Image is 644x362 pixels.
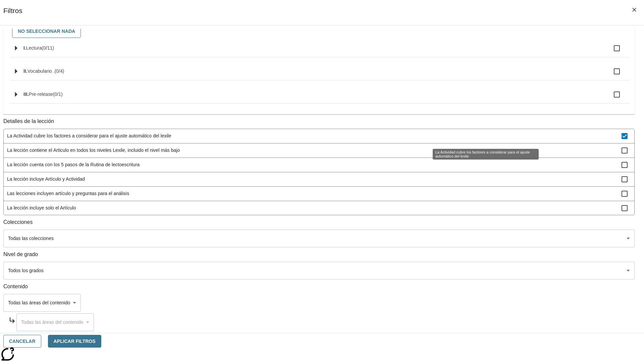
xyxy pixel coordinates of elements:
[3,283,635,291] p: Contenido
[55,68,64,74] span: 0 estándares seleccionados/4 estándares en grupo
[12,25,81,38] button: No seleccionar nada
[16,313,94,331] div: Seleccione el Contenido
[9,23,629,40] div: Seleccione habilidades
[433,149,539,160] div: La Actividad cubre los factores a considerar para el ajuste automático del lexile
[7,132,622,139] span: La Actividad cubre los factores a considerar para el ajuste automático del lexile
[7,176,622,183] span: La lección incluye Artículo y Actividad
[3,294,81,312] div: Seleccione el Contenido
[3,129,635,215] ul: Detalles de la lección
[3,7,22,25] h1: Filtros
[7,147,622,154] span: La lección contiene el Articulo en todos los niveles Lexile, incluido el nivel más bajo
[26,45,42,51] span: Lectura
[23,45,26,51] span: I.
[7,161,622,168] span: La lección cuenta con los 5 pasos de la Rutina de lectoescritura
[4,158,634,172] div: La lección cuenta con los 5 pasos de la Rutina de lectoescritura
[7,190,622,197] span: Las lecciones incluyen artículo y preguntas para el análisis
[3,335,41,348] button: Cancelar
[23,92,29,97] span: III.
[48,335,101,348] button: Aplicar Filtros
[29,92,53,97] span: Pre-release
[4,143,634,158] div: La lección contiene el Articulo en todos los niveles Lexile, incluido el nivel más bajo
[28,68,55,74] span: Vocabulario .
[627,3,641,17] button: Cerrar los filtros del Menú lateral
[4,201,634,216] div: La lección incluye solo el Artículo
[42,45,54,51] span: 0 estándares seleccionados/11 estándares en grupo
[10,40,629,109] ul: Seleccione habilidades
[4,129,634,143] div: La Actividad cubre los factores a considerar para el ajuste automático del lexile
[3,262,635,280] div: Seleccione los Grados
[4,172,634,187] div: La lección incluye Artículo y Actividad
[23,68,28,74] span: II.
[3,118,635,125] p: Detalles de la lección
[3,219,635,226] p: Colecciones
[4,187,634,201] div: Las lecciones incluyen artículo y preguntas para el análisis
[53,92,63,97] span: 0 estándares seleccionados/1 estándares en grupo
[7,204,622,212] span: La lección incluye solo el Artículo
[3,230,635,247] div: Seleccione una Colección
[3,251,635,258] p: Nivel de grado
